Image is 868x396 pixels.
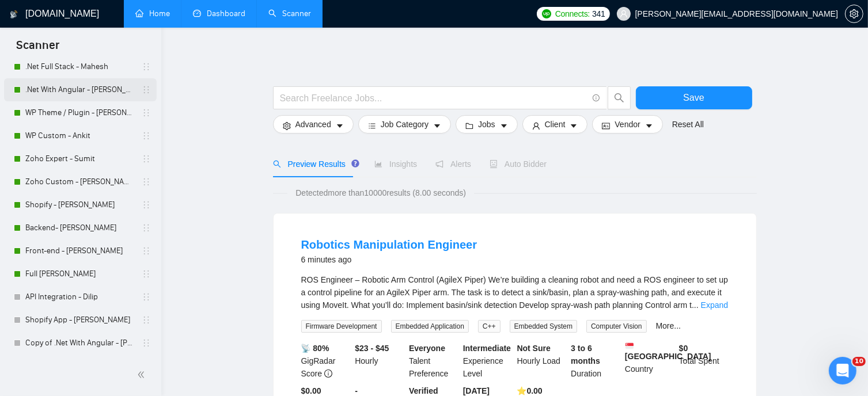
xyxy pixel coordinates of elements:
span: robot [490,160,498,168]
span: bars [368,121,376,130]
div: Duration [568,342,623,380]
b: - [355,386,358,395]
span: Jobs [478,118,495,131]
a: Robotics Manipulation Engineer [301,238,477,251]
span: holder [142,200,151,210]
img: upwork-logo.png [542,9,551,18]
img: 🇸🇬 [626,342,634,350]
a: Expand [701,300,728,310]
span: Client [545,118,566,131]
b: [GEOGRAPHIC_DATA] [625,342,711,361]
b: [DATE] [463,386,490,395]
span: Preview Results [273,159,356,169]
b: Everyone [409,344,445,353]
div: Hourly Load [515,342,569,380]
span: caret-down [500,121,508,130]
a: Zoho Expert - Sumit [25,147,135,170]
img: logo [10,5,18,24]
span: Embedded Application [391,320,469,333]
span: Insights [374,159,417,169]
div: Tooltip anchor [350,158,361,169]
b: $ 0 [679,344,688,353]
span: holder [142,62,151,71]
a: WP Custom - Ankit [25,124,135,147]
b: 3 to 6 months [571,344,600,365]
span: holder [142,85,151,94]
a: dashboardDashboard [193,9,245,18]
a: More... [656,321,681,330]
span: holder [142,338,151,348]
div: Total Spent [677,342,731,380]
button: settingAdvancedcaret-down [273,115,354,134]
span: caret-down [433,121,441,130]
b: Verified [409,386,438,395]
span: holder [142,315,151,325]
span: 10 [852,357,866,366]
span: 341 [592,7,605,20]
span: ... [692,300,699,310]
div: Country [623,342,677,380]
span: Auto Bidder [490,159,547,169]
span: notification [435,160,444,168]
span: user [532,121,540,130]
span: info-circle [593,94,600,102]
a: homeHome [135,9,170,18]
span: double-left [137,369,149,380]
a: Zoho Custom - [PERSON_NAME] [25,170,135,193]
span: Firmware Development [301,320,382,333]
div: ROS Engineer – Robotic Arm Control (AgileX Piper) We’re building a cleaning robot and need a ROS ... [301,273,729,311]
span: caret-down [336,121,344,130]
a: Backend- [PERSON_NAME] [25,216,135,239]
div: GigRadar Score [299,342,353,380]
span: holder [142,154,151,163]
b: $23 - $45 [355,344,389,353]
a: .Net With Angular - [PERSON_NAME] [25,78,135,101]
a: Full [PERSON_NAME] [25,262,135,285]
a: Front-end - [PERSON_NAME] [25,239,135,262]
input: Search Freelance Jobs... [280,91,587,105]
span: user [620,10,628,18]
a: Shopify - [PERSON_NAME] [25,193,135,216]
b: $0.00 [301,386,321,395]
div: Hourly [352,342,407,380]
b: Intermediate [463,344,511,353]
span: idcard [602,121,610,130]
span: ROS Engineer – Robotic Arm Control (AgileX Piper) We’re building a cleaning robot and need a ROS ... [301,275,728,310]
span: holder [142,177,151,186]
span: folder [465,121,473,130]
button: search [608,86,631,109]
span: Alerts [435,159,471,169]
span: setting [283,121,291,130]
span: Connects: [555,7,590,20]
span: C++ [478,320,501,333]
div: Talent Preference [407,342,461,380]
a: Copy of .Net With Angular - [PERSON_NAME] [25,332,135,355]
a: Reset All [672,118,704,131]
span: Computer Vision [586,320,647,333]
button: folderJobscaret-down [456,115,518,134]
a: searchScanner [268,9,311,18]
button: barsJob Categorycaret-down [358,115,451,134]
span: search [608,93,630,103]
a: setting [845,9,863,18]
span: holder [142,223,151,233]
span: area-chart [374,160,382,168]
span: Detected more than 10000 results (8.00 seconds) [287,186,474,199]
span: Scanner [7,37,69,61]
span: Advanced [295,118,331,131]
span: holder [142,292,151,302]
b: 📡 80% [301,344,329,353]
div: Experience Level [461,342,515,380]
b: ⭐️ 0.00 [517,386,543,395]
span: search [273,160,281,168]
a: API Integration - Dilip [25,285,135,309]
span: Vendor [615,118,640,131]
span: info-circle [324,370,332,378]
span: holder [142,269,151,279]
span: caret-down [645,121,653,130]
span: setting [846,9,863,18]
button: Save [636,86,752,109]
a: WP Theme / Plugin - [PERSON_NAME] [25,101,135,124]
span: holder [142,131,151,140]
a: Shopify App - [PERSON_NAME] [25,309,135,332]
